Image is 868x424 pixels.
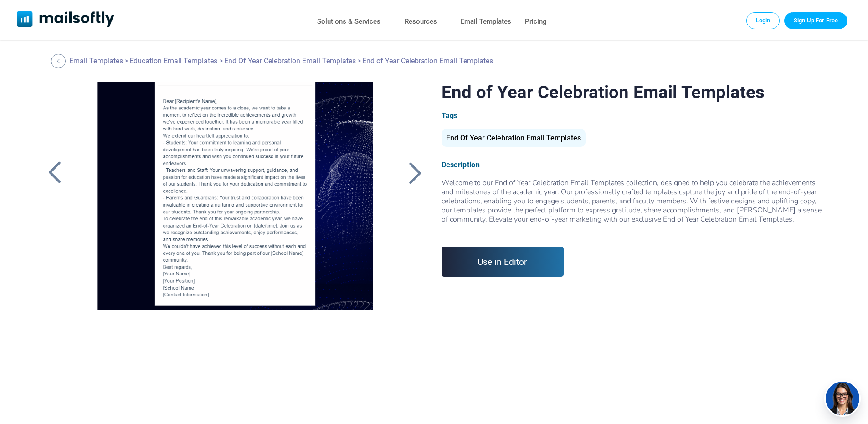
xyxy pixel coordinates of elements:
div: End Of Year Celebration Email Templates [442,129,586,147]
div: Description [442,160,825,169]
span: Welcome to our End of Year Celebration Email Templates collection, designed to help you celebrate... [442,178,825,233]
a: Education Email Templates [129,57,217,65]
div: Tags [442,111,825,120]
a: End Of Year Celebration Email Templates [442,137,586,141]
a: Solutions & Services [317,15,380,28]
a: Use in Editor [442,247,564,277]
a: Back [51,54,68,68]
h1: End of Year Celebration Email Templates [442,82,825,102]
a: Back [43,161,66,185]
a: Resources [405,15,437,28]
a: Pricing [525,15,547,28]
a: Login [746,12,780,29]
a: End Of Year Celebration Email Templates [224,57,356,65]
a: Email Templates [461,15,511,28]
a: Email Templates [69,57,123,65]
a: Mailsoftly [17,11,115,29]
a: Trial [784,12,847,29]
a: End of Year Celebration Email Templates [82,82,388,310]
a: Back [404,161,427,185]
